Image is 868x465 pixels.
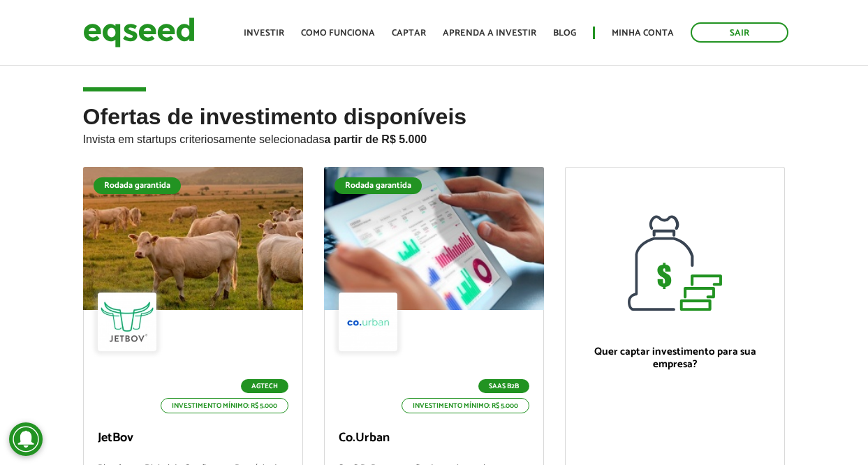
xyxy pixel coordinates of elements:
[691,22,788,43] a: Sair
[325,133,427,145] strong: a partir de R$ 5.000
[478,379,529,393] p: SaaS B2B
[301,29,375,38] a: Como funciona
[612,29,674,38] a: Minha conta
[244,29,284,38] a: Investir
[94,177,181,194] div: Rodada garantida
[241,379,288,393] p: Agtech
[98,431,288,446] p: JetBov
[161,398,288,413] p: Investimento mínimo: R$ 5.000
[339,431,529,446] p: Co.Urban
[83,129,786,146] p: Invista em startups criteriosamente selecionadas
[553,29,576,38] a: Blog
[83,14,195,51] img: EqSeed
[402,398,529,413] p: Investimento mínimo: R$ 5.000
[443,29,536,38] a: Aprenda a investir
[334,177,422,194] div: Rodada garantida
[580,346,770,371] p: Quer captar investimento para sua empresa?
[83,105,786,167] h2: Ofertas de investimento disponíveis
[392,29,426,38] a: Captar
